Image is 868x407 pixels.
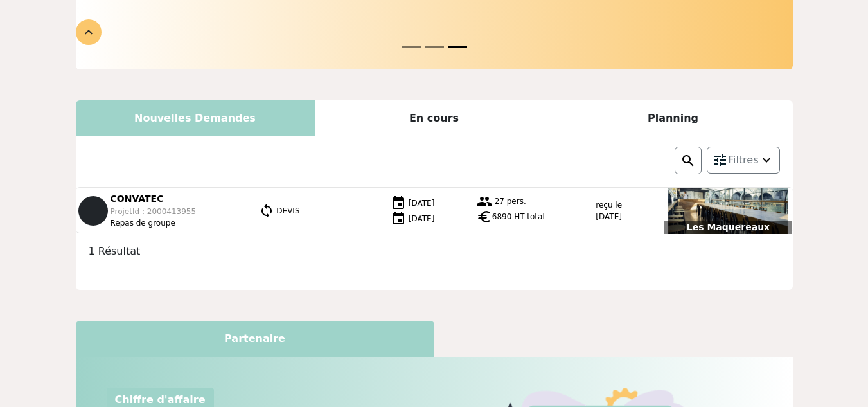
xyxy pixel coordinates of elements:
span: 27 pers. [495,197,526,206]
div: 1 Résultat [81,244,788,259]
button: News 2 [448,39,467,54]
img: date.png [391,195,406,211]
span: euro [477,209,492,224]
div: Nouvelles Demandes [76,100,315,136]
button: News 1 [425,39,444,54]
p: Repas de groupe [111,217,197,229]
div: Partenaire [76,321,434,357]
p: Les Maquereaux [664,221,792,234]
p: reçu le [DATE] [596,199,622,222]
img: statut.png [259,203,274,219]
img: search.png [680,153,696,168]
span: Filtres [728,152,759,168]
p: CONVATEC [111,192,197,206]
span: 6890 HT total [492,211,545,222]
img: setting.png [713,152,728,168]
img: group.png [477,194,492,209]
span: DEVIS [276,206,299,215]
img: date.png [391,211,406,226]
span: [DATE] [409,213,435,222]
p: ProjetId : 2000413955 [111,206,197,217]
a: CONVATEC ProjetId : 2000413955 Repas de groupe DEVIS [DATE] [DATE] 27 pers. euro 6890 HT total re... [76,188,793,234]
div: En cours [315,100,554,136]
img: arrow_down.png [759,152,774,168]
div: expand_less [76,19,102,45]
div: Planning [554,100,793,136]
button: News 0 [402,39,421,54]
span: [DATE] [409,198,435,207]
